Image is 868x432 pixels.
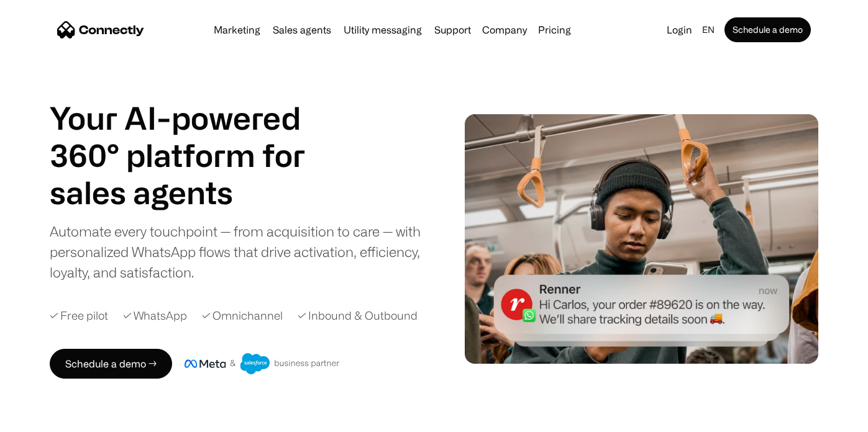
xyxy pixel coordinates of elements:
div: Company [482,21,527,38]
div: carousel [50,174,336,211]
a: Schedule a demo [724,17,811,42]
a: Utility messaging [339,25,427,35]
aside: Language selected: English [12,409,75,428]
a: Sales agents [268,25,336,35]
ul: Language list [25,410,75,428]
div: 1 of 4 [50,174,336,211]
div: Automate every touchpoint — from acquisition to care — with personalized WhatsApp flows that driv... [50,221,429,282]
img: Meta and Salesforce business partner badge. [185,353,340,374]
a: Schedule a demo → [50,349,172,379]
div: en [702,21,715,38]
h1: sales agents [50,174,336,211]
a: Marketing [209,25,265,35]
a: home [57,20,144,39]
a: Support [429,25,476,35]
a: Pricing [533,25,576,35]
h1: Your AI-powered 360° platform for [50,99,336,174]
div: Company [478,21,531,38]
div: ✓ WhatsApp [123,307,187,324]
div: ✓ Inbound & Outbound [298,307,418,324]
div: ✓ Omnichannel [202,307,283,324]
div: en [697,21,722,38]
a: Login [662,21,697,38]
div: ✓ Free pilot [50,307,108,324]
